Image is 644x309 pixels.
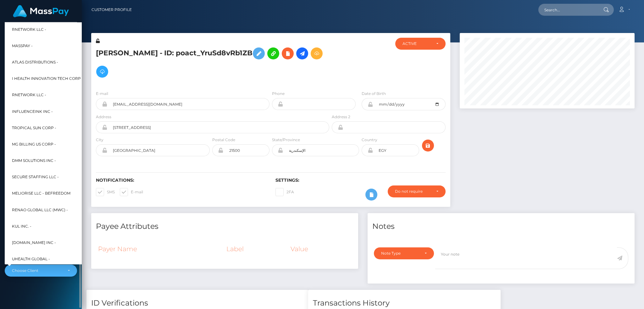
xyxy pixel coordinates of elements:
[91,298,303,309] h4: ID Verifications
[402,41,431,46] div: ACTIVE
[92,3,132,16] a: Customer Profile
[12,157,56,165] span: DMM Solutions Inc -
[224,240,288,257] th: Label
[212,137,235,143] label: Postal Code
[12,222,31,230] span: Kul Inc. -
[96,137,103,143] label: City
[12,206,68,214] span: Renao Global LLC (MWC) -
[96,240,224,257] th: Payer Name
[332,114,350,120] label: Address 2
[96,178,266,183] h6: Notifications:
[313,298,496,309] h4: Transactions History
[374,247,434,259] button: Note Type
[272,91,285,97] label: Phone
[5,265,77,277] button: Choose Client
[272,137,300,143] label: State/Province
[275,178,446,183] h6: Settings:
[120,188,143,196] label: E-mail
[12,74,83,83] span: I HEALTH INNOVATION TECH CORP -
[296,47,308,59] a: Initiate Payout
[362,137,377,143] label: Country
[12,124,56,132] span: Tropical Sun Corp -
[96,91,108,97] label: E-mail
[12,173,59,181] span: Secure Staffing LLC -
[372,221,630,232] h4: Notes
[381,251,419,256] div: Note Type
[12,239,56,247] span: [DOMAIN_NAME] INC -
[388,185,446,197] button: Do not require
[12,190,70,198] span: Meliorise LLC - BEfreedom
[12,268,63,273] div: Choose Client
[12,255,50,263] span: UHealth Global -
[13,5,69,17] img: MassPay Logo
[96,44,326,81] h5: [PERSON_NAME] - ID: poact_YruSd8vRb1ZB
[12,42,33,50] span: MassPay -
[96,188,115,196] label: SMS
[12,91,46,99] span: rNetwork LLC -
[362,91,386,97] label: Date of Birth
[538,4,597,16] input: Search...
[12,58,58,66] span: Atlas Distributions -
[12,25,46,34] span: RNetwork LLC -
[12,140,56,148] span: MG Billing US Corp -
[395,38,446,50] button: ACTIVE
[96,221,353,232] h4: Payee Attributes
[12,108,53,116] span: InfluenceInk Inc -
[275,188,294,196] label: 2FA
[288,240,353,257] th: Value
[96,114,111,120] label: Address
[395,189,431,194] div: Do not require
